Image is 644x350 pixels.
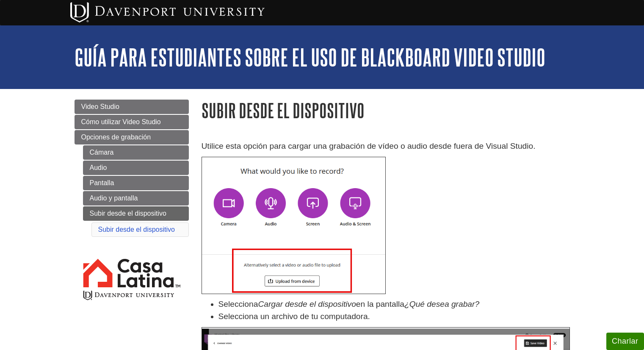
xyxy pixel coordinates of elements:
[83,161,189,175] a: Audio
[83,206,189,221] a: Subir desde el dispositivo
[83,176,189,190] a: Pantalla
[75,100,189,316] div: Guide Page Menu
[218,311,570,323] li: Selecciona un archivo de tu computadora.
[75,44,545,70] a: Guía para estudiantes sobre el uso de Blackboard Video Studio
[202,140,570,153] p: Utilice esta opción para cargar una grabación de vídeo o audio desde fuera de Visual Studio.
[75,130,189,144] a: Opciones de grabación
[75,115,189,129] a: Cómo utilizar Video Studio
[218,298,570,311] li: Selecciona en la pantalla
[75,100,189,114] a: Video Studio
[606,333,644,350] button: Charlar
[83,145,189,160] a: Cámara
[70,2,265,22] img: Davenport University
[83,191,189,206] a: Audio y pantalla
[202,100,570,121] h1: Subir desde el dispositivo
[81,103,119,110] span: Video Studio
[98,226,175,233] a: Subir desde el dispositivo
[258,300,356,308] em: Cargar desde el dispositivo
[81,118,161,125] span: Cómo utilizar Video Studio
[202,157,386,294] img: recording options
[81,133,151,141] span: Opciones de grabación
[404,300,479,308] em: ¿Qué desea grabar?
